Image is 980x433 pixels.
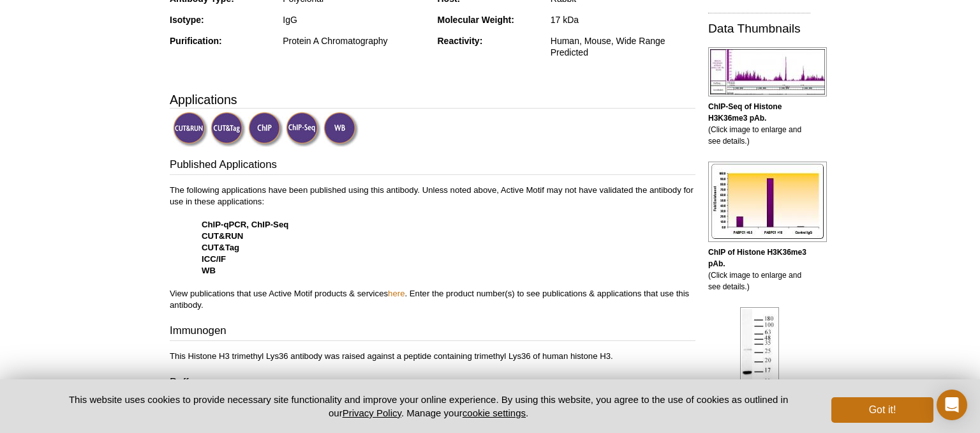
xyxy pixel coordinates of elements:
strong: Isotype: [170,15,204,25]
img: ChIP Validated [248,112,283,147]
b: ChIP of Histone H3K36me3 pAb. [708,248,806,268]
img: ChIP-Seq Validated [286,112,321,147]
h3: Published Applications [170,157,695,175]
div: 17 kDa [551,14,695,26]
h3: Immunogen [170,323,695,341]
strong: Molecular Weight: [438,15,514,25]
img: Histone H3K36me3 antibody (pAb) tested by ChIP-Seq. [708,47,827,96]
strong: CUT&RUN [202,231,243,241]
strong: CUT&Tag [202,243,239,252]
h3: Buffer [170,375,695,393]
strong: ICC/IF [202,254,226,264]
img: Western Blot Validated [323,112,359,147]
p: This Histone H3 trimethyl Lys36 antibody was raised against a peptide containing trimethyl Lys36 ... [170,351,695,362]
h2: Data Thumbnails [708,23,810,34]
img: Histone H3K36me3 antibody (pAb) tested by ChIP. [708,162,827,242]
div: Protein A Chromatography [283,35,427,47]
img: Histone H3K36me3 antibody (pAb) tested by Western blot. [740,307,779,407]
b: ChIP-Seq of Histone H3K36me3 pAb. [708,102,782,123]
p: (Click image to enlarge and see details.) [708,247,810,292]
strong: ChIP-qPCR, ChIP-Seq [202,220,288,229]
div: Human, Mouse, Wide Range Predicted [551,35,695,58]
div: Open Intercom Messenger [937,390,967,420]
strong: WB [202,266,216,275]
div: IgG [283,14,427,26]
strong: Reactivity: [438,36,483,46]
img: CUT&Tag Validated [211,112,246,147]
p: This website uses cookies to provide necessary site functionality and improve your online experie... [47,393,810,420]
button: Got it! [831,397,933,423]
p: (Click image to enlarge and see details.) [708,101,810,147]
a: Privacy Policy [343,407,401,418]
strong: Purification: [170,36,222,46]
button: cookie settings [463,407,526,418]
h3: Applications [170,90,695,109]
img: CUT&RUN Validated [173,112,208,147]
p: The following applications have been published using this antibody. Unless noted above, Active Mo... [170,185,695,311]
a: here [388,289,405,298]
